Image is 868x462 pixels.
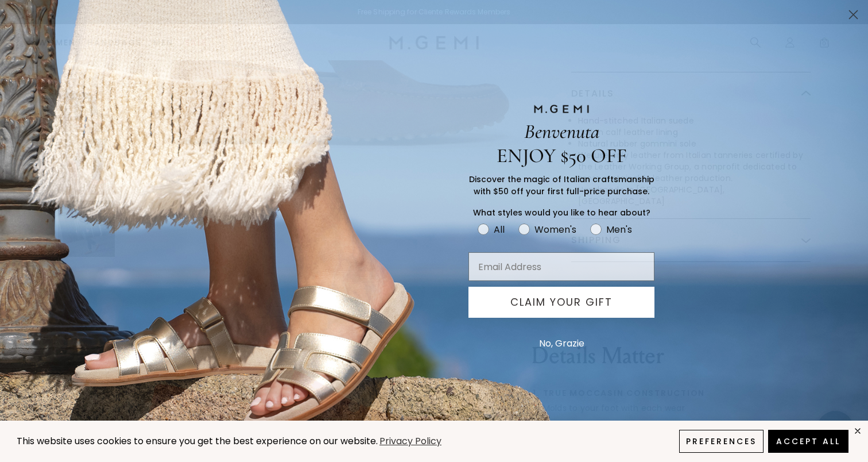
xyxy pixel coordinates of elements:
[533,329,590,358] button: No, Grazie
[853,426,862,436] div: close
[497,144,627,168] span: ENJOY $50 OFF
[378,434,443,449] a: Privacy Policy (opens in a new tab)
[468,252,654,281] input: Email Address
[494,222,505,237] div: All
[533,104,590,114] img: M.GEMI
[606,222,632,237] div: Men's
[17,434,378,448] span: This website uses cookies to ensure you get the best experience on our website.
[468,287,654,318] button: CLAIM YOUR GIFT
[473,207,650,218] span: What styles would you like to hear about?
[768,430,848,453] button: Accept All
[534,222,576,237] div: Women's
[469,174,654,197] span: Discover the magic of Italian craftsmanship with $50 off your first full-price purchase.
[524,120,599,144] span: Benvenuta
[843,5,863,25] button: Close dialog
[679,430,764,453] button: Preferences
